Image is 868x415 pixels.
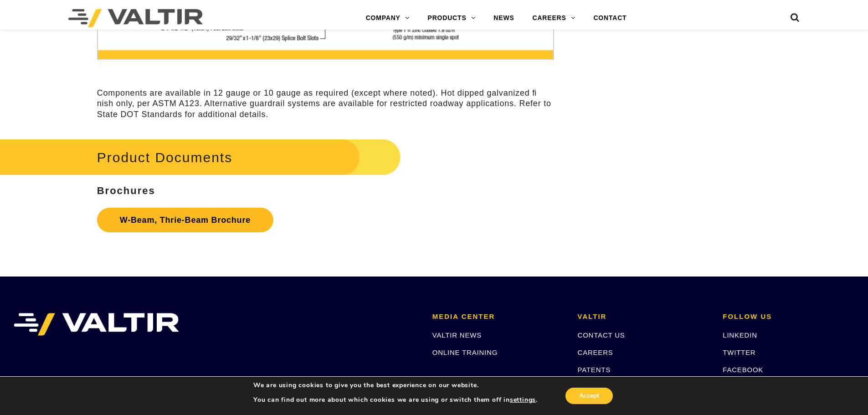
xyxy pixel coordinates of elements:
button: settings [510,396,536,404]
a: NEWS [484,9,523,27]
h2: VALTIR [578,313,709,321]
strong: Brochures [97,185,155,196]
a: PRODUCTS [419,9,485,27]
a: CAREERS [524,9,585,27]
h2: MEDIA CENTER [432,313,564,321]
p: You can find out more about which cookies we are using or switch them off in . [253,396,538,404]
a: ONLINE TRAINING [432,348,498,356]
a: COMPANY [357,9,419,27]
a: CONTACT US [578,331,625,339]
a: CONTACT [584,9,636,27]
a: LINKEDIN [723,331,757,339]
a: TWITTER [723,348,755,356]
p: We are using cookies to give you the best experience on our website. [253,381,538,389]
p: Components are available in 12 gauge or 10 gauge as required (except where noted). Hot dipped gal... [97,88,554,120]
img: Valtir [68,9,203,27]
button: Accept [565,388,613,404]
a: W-Beam, Thrie-Beam Brochure [97,208,273,232]
a: PATENTS [578,366,611,374]
h2: FOLLOW US [723,313,854,321]
a: CAREERS [578,348,613,356]
img: VALTIR [14,313,179,336]
a: FACEBOOK [723,366,763,374]
a: VALTIR NEWS [432,331,482,339]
